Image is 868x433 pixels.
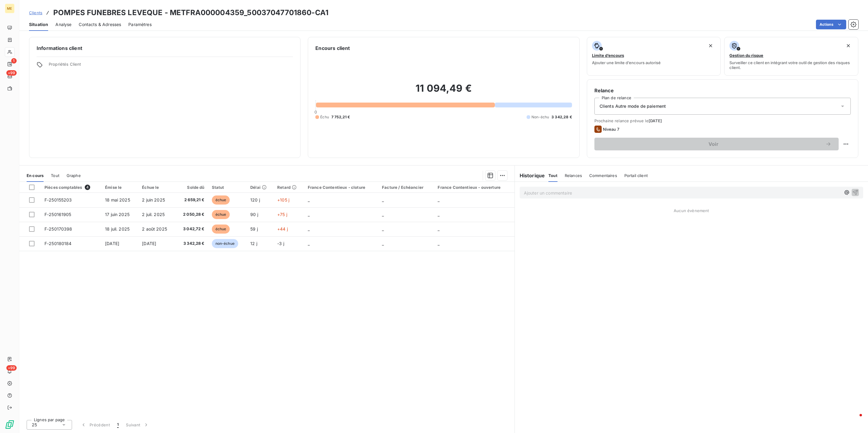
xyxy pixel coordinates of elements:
[531,114,549,120] span: Non-échu
[649,118,662,123] span: [DATE]
[438,197,439,202] span: _
[438,212,439,217] span: _
[603,127,619,132] span: Niveau 7
[847,412,862,427] iframe: Intercom live chat
[142,241,156,246] span: [DATE]
[315,82,572,100] h2: 11 094,49 €
[67,173,81,178] span: Graphe
[212,195,230,205] span: échue
[32,422,37,428] span: 25
[55,21,71,28] span: Analyse
[6,365,17,371] span: +99
[122,418,153,431] button: Suivant
[179,241,204,247] span: 3 342,28 €
[250,241,257,246] span: 12 j
[77,418,113,431] button: Précédent
[105,197,130,202] span: 18 mai 2025
[594,118,851,123] span: Prochaine relance prévue le
[308,226,310,231] span: _
[816,20,846,29] button: Actions
[308,197,310,202] span: _
[587,37,721,76] button: Limite d’encoursAjouter une limite d’encours autorisé
[438,241,439,246] span: _
[105,185,135,190] div: Émise le
[594,138,839,150] button: Voir
[674,208,709,213] span: Aucun évènement
[29,10,42,16] a: Clients
[438,185,511,190] div: France Contentieux - ouverture
[179,185,204,190] div: Solde dû
[320,114,329,120] span: Échu
[624,173,648,178] span: Portail client
[315,44,350,52] h6: Encours client
[551,114,572,120] span: 3 342,28 €
[308,185,375,190] div: France Contentieux - cloture
[592,60,661,65] span: Ajouter une limite d’encours autorisé
[314,110,317,114] span: 0
[117,422,119,428] span: 1
[331,114,350,120] span: 7 752,21 €
[44,185,98,190] div: Pièces comptables
[250,226,258,231] span: 59 j
[142,212,165,217] span: 2 juil. 2025
[5,4,15,13] div: ME
[6,70,17,76] span: +99
[308,212,310,217] span: _
[277,226,288,231] span: +44 j
[105,226,130,231] span: 18 juil. 2025
[212,225,230,234] span: échue
[250,197,260,202] span: 120 j
[37,44,293,52] h6: Informations client
[27,173,44,178] span: En cours
[113,418,122,431] button: 1
[44,226,72,231] span: F-250170398
[729,60,853,70] span: Surveiller ce client en intégrant votre outil de gestion des risques client.
[44,212,71,217] span: F-250161905
[212,239,238,248] span: non-échue
[277,185,301,190] div: Retard
[79,21,121,28] span: Contacts & Adresses
[250,185,270,190] div: Délai
[382,241,384,246] span: _
[438,226,439,231] span: _
[602,142,825,146] span: Voir
[44,197,72,202] span: F-250155203
[179,197,204,203] span: 2 659,21 €
[53,7,328,18] h3: POMPES FUNEBRES LEVEQUE - METFRA000004359_50037047701860-CA1
[179,212,204,218] span: 2 050,28 €
[44,241,72,246] span: F-250180184
[142,226,167,231] span: 2 août 2025
[382,185,430,190] div: Facture / Echéancier
[128,21,152,28] span: Paramètres
[548,173,557,178] span: Tout
[382,212,384,217] span: _
[594,87,851,94] h6: Relance
[724,37,858,76] button: Gestion du risqueSurveiller ce client en intégrant votre outil de gestion des risques client.
[5,420,15,429] img: Logo LeanPay
[212,210,230,219] span: échue
[250,212,258,217] span: 90 j
[515,172,545,179] h6: Historique
[277,212,287,217] span: +75 j
[85,185,90,190] span: 4
[142,197,165,202] span: 2 juin 2025
[382,226,384,231] span: _
[589,173,617,178] span: Commentaires
[105,212,130,217] span: 17 juin 2025
[382,197,384,202] span: _
[212,185,243,190] div: Statut
[142,185,172,190] div: Échue le
[105,241,119,246] span: [DATE]
[49,62,293,70] span: Propriétés Client
[308,241,310,246] span: _
[600,103,666,109] span: Clients Autre mode de paiement
[277,197,289,202] span: +105 j
[51,173,59,178] span: Tout
[29,10,42,15] span: Clients
[729,53,763,58] span: Gestion du risque
[277,241,284,246] span: -3 j
[29,21,48,28] span: Situation
[11,58,17,64] span: 1
[565,173,582,178] span: Relances
[592,53,624,58] span: Limite d’encours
